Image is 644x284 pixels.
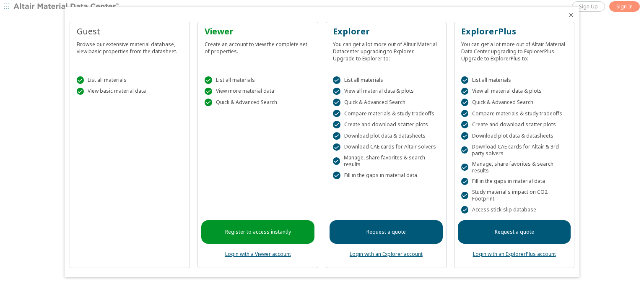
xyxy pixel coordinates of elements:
[333,99,340,106] div: 
[333,88,340,95] div: 
[333,143,439,151] div: Download CAE cards for Altair solvers
[333,37,439,62] div: You can get a lot more out of Altair Material Datacenter upgrading to Explorer. Upgrade to Explor...
[205,88,311,95] div: View more material data
[333,143,340,151] div: 
[461,99,568,106] div: Quick & Advanced Search
[77,76,183,84] div: List all materials
[333,172,340,179] div: 
[461,132,568,140] div: Download plot data & datasheets
[333,76,340,84] div: 
[333,121,340,128] div: 
[77,37,183,55] div: Browse our extensive material database, view basic properties from the datasheet.
[461,132,469,140] div: 
[461,37,568,62] div: You can get a lot more out of Altair Material Data Center upgrading to ExplorerPlus. Upgrade to E...
[205,76,311,84] div: List all materials
[77,76,84,84] div: 
[333,172,439,179] div: Fill in the gaps in material data
[205,37,311,55] div: Create an account to view the complete set of properties.
[225,250,291,258] a: Login with a Viewer account
[77,88,84,95] div: 
[205,99,311,106] div: Quick & Advanced Search
[461,76,469,84] div: 
[461,206,568,214] div: Access stick-slip database
[201,220,314,244] a: Register to access instantly
[205,99,212,106] div: 
[461,26,568,37] div: ExplorerPlus
[473,250,556,258] a: Login with an ExplorerPlus account
[461,110,568,117] div: Compare materials & study tradeoffs
[461,121,568,128] div: Create and download scatter plots
[205,88,212,95] div: 
[330,220,443,244] a: Request a quote
[461,88,469,95] div: 
[333,110,340,117] div: 
[77,88,183,95] div: View basic material data
[461,178,568,185] div: Fill in the gaps in material data
[333,76,439,84] div: List all materials
[333,99,439,106] div: Quick & Advanced Search
[333,110,439,117] div: Compare materials & study tradeoffs
[333,88,439,95] div: View all material data & plots
[333,121,439,128] div: Create and download scatter plots
[333,26,439,37] div: Explorer
[333,132,439,140] div: Download plot data & datasheets
[461,189,568,202] div: Study material's impact on CO2 Footprint
[461,88,568,95] div: View all material data & plots
[461,143,568,157] div: Download CAE cards for Altair & 3rd party solvers
[461,146,468,154] div: 
[461,99,469,106] div: 
[77,26,183,37] div: Guest
[333,157,340,165] div: 
[205,76,212,84] div: 
[458,220,571,244] a: Request a quote
[461,161,568,174] div: Manage, share favorites & search results
[461,76,568,84] div: List all materials
[461,178,469,185] div: 
[461,206,469,214] div: 
[333,154,439,168] div: Manage, share favorites & search results
[568,12,574,18] button: Close
[350,250,423,258] a: Login with an Explorer account
[461,164,468,171] div: 
[333,132,340,140] div: 
[461,110,469,117] div: 
[461,121,469,128] div: 
[461,192,468,199] div: 
[205,26,311,37] div: Viewer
